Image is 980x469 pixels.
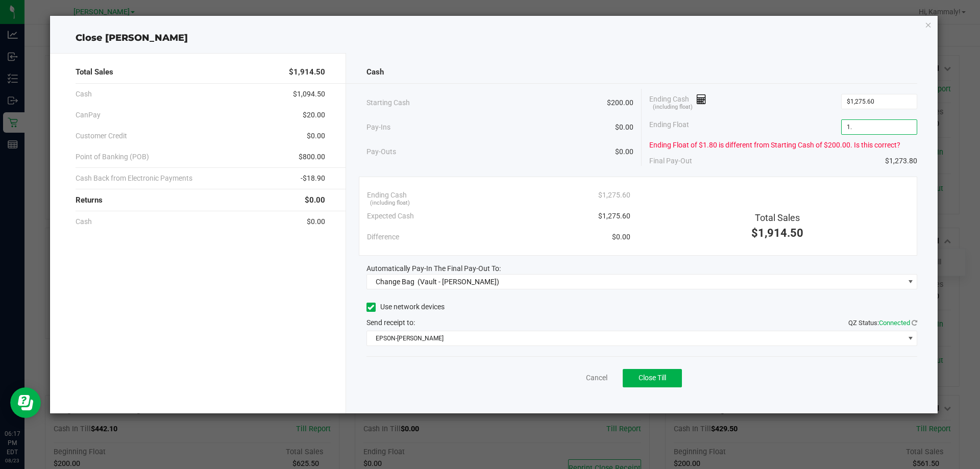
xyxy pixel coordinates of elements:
span: Customer Credit [76,131,127,141]
button: Close Till [623,369,682,387]
span: Cash [76,89,92,100]
span: Starting Cash [366,97,410,108]
div: Ending Float of $1.80 is different from Starting Cash of $200.00. Is this correct? [649,140,917,151]
span: Send receipt to: [366,318,415,327]
span: $0.00 [615,146,633,157]
span: Cash Back from Electronic Payments [76,173,192,184]
span: $1,094.50 [293,89,325,100]
span: $1,914.50 [289,66,325,78]
span: QZ Status: [848,319,917,327]
span: Total Sales [76,66,113,78]
span: $1,275.60 [598,190,630,201]
span: Automatically Pay-In The Final Pay-Out To: [366,264,501,273]
span: Point of Banking (POB) [76,152,149,162]
span: $0.00 [615,122,633,133]
span: $0.00 [305,194,325,206]
span: $1,273.80 [885,156,917,166]
span: Total Sales [755,212,800,223]
span: (including float) [370,199,410,208]
span: EPSON-[PERSON_NAME] [367,331,904,345]
label: Use network devices [366,302,445,312]
span: $800.00 [299,152,325,162]
span: $1,275.60 [598,211,630,221]
span: Ending Cash [367,190,407,201]
span: Pay-Outs [366,146,396,157]
span: Close Till [639,374,666,382]
span: CanPay [76,110,101,120]
span: Pay-Ins [366,122,390,133]
span: $20.00 [303,110,325,120]
span: Final Pay-Out [649,156,692,166]
span: Expected Cash [367,211,414,221]
span: Ending Cash [649,94,706,109]
a: Cancel [586,373,607,383]
span: Cash [366,66,384,78]
span: Ending Float [649,119,689,135]
div: Returns [76,189,325,211]
span: $0.00 [307,131,325,141]
span: Cash [76,216,92,227]
span: $200.00 [607,97,633,108]
span: Difference [367,232,399,242]
span: Connected [879,319,910,327]
div: Close [PERSON_NAME] [50,31,938,45]
span: $1,914.50 [751,227,803,239]
iframe: Resource center [10,387,41,418]
span: (Vault - [PERSON_NAME]) [418,278,499,286]
span: Change Bag [376,278,414,286]
span: -$18.90 [301,173,325,184]
span: $0.00 [307,216,325,227]
span: (including float) [653,103,693,112]
span: $0.00 [612,232,630,242]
